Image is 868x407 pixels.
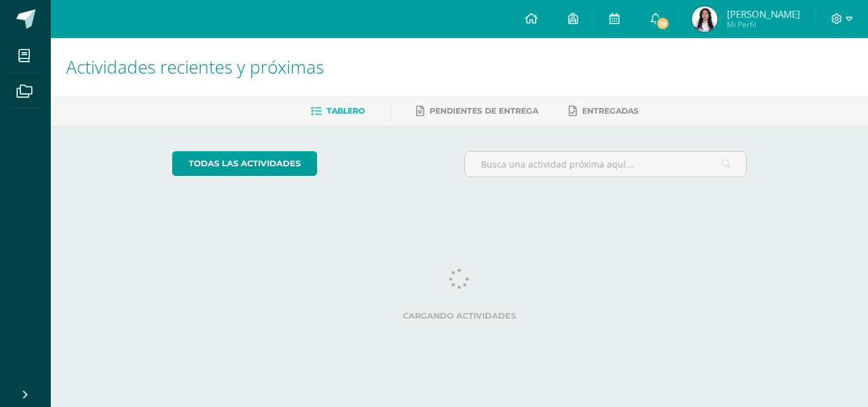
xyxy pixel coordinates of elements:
[172,311,747,321] label: Cargando actividades
[727,19,800,30] span: Mi Perfil
[465,152,747,177] input: Busca una actividad próxima aquí...
[430,106,538,116] span: Pendientes de entrega
[692,6,717,32] img: 8a16f9db58df7cfedc5b9e7cc48339c2.png
[66,55,324,79] span: Actividades recientes y próximas
[727,8,800,20] span: [PERSON_NAME]
[569,101,639,121] a: Entregadas
[327,106,365,116] span: Tablero
[656,17,670,30] span: 19
[172,151,317,176] a: todas las Actividades
[582,106,639,116] span: Entregadas
[311,101,365,121] a: Tablero
[416,101,538,121] a: Pendientes de entrega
